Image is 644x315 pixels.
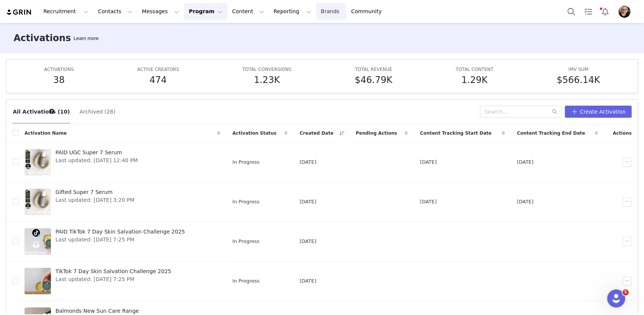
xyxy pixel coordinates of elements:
[55,307,139,315] span: Balmonds New Sun Care Range
[420,130,492,137] span: Content Tracking Start Date
[232,238,260,245] span: In Progress
[565,106,632,118] button: Create Activation
[53,73,65,87] h5: 38
[232,158,260,166] span: In Progress
[347,3,390,20] a: Community
[269,3,316,20] button: Reporting
[25,187,220,217] a: Gifted Super 7 SerumLast updated: [DATE] 3:20 PM
[300,198,316,206] span: [DATE]
[232,130,277,137] span: Activation Status
[517,158,533,166] span: [DATE]
[227,3,269,20] button: Content
[480,106,562,118] input: Search...
[580,3,596,20] a: Tasks
[556,73,600,87] h5: $566.14K
[517,198,533,206] span: [DATE]
[456,67,493,72] span: TOTAL CONTENT
[55,149,138,157] span: PAID UGC Super 7 Serum
[355,67,392,72] span: TOTAL REVENUE
[48,108,55,115] div: Tooltip anchor
[25,266,220,296] a: TikTok 7 Day Skin Salvation Challenge 2025Last updated: [DATE] 7:25 PM
[55,196,134,204] span: Last updated: [DATE] 3:20 PM
[55,275,171,283] span: Last updated: [DATE] 7:25 PM
[242,67,291,72] span: TOTAL CONVERSIONS
[25,130,67,137] span: Activation Name
[614,6,638,18] button: Profile
[72,35,100,42] div: Tooltip anchor
[420,158,437,166] span: [DATE]
[25,226,220,257] a: PAID TikTok 7 Day Skin Salvation Challenge 2025Last updated: [DATE] 7:25 PM
[55,267,171,275] span: TikTok 7 Day Skin Salvation Challenge 2025
[25,147,220,177] a: PAID UGC Super 7 SerumLast updated: [DATE] 12:40 PM
[232,277,260,285] span: In Progress
[517,130,585,137] span: Content Tracking End Date
[55,157,138,164] span: Last updated: [DATE] 12:40 PM
[300,238,316,245] span: [DATE]
[184,3,227,20] button: Program
[597,3,613,20] button: Notifications
[232,198,260,206] span: In Progress
[604,125,638,141] div: Actions
[461,73,487,87] h5: 1.29K
[55,188,134,196] span: Gifted Super 7 Serum
[356,130,397,137] span: Pending Actions
[607,289,625,307] iframe: Intercom live chat
[137,67,179,72] span: ACTIVE CREATORS
[622,289,629,295] span: 5
[300,158,316,166] span: [DATE]
[44,67,74,72] span: ACTIVATIONS
[355,73,392,87] h5: $46.79K
[420,198,437,206] span: [DATE]
[552,109,557,114] i: icon: search
[316,3,346,20] a: Brands
[618,6,630,18] img: 21732f32-69a0-45ae-859d-4cca98b6cbba.jpg
[6,9,32,16] img: grin logo
[254,73,280,87] h5: 1.23K
[55,236,185,244] span: Last updated: [DATE] 7:25 PM
[137,3,184,20] button: Messages
[300,277,316,285] span: [DATE]
[79,106,115,118] button: Archived (28)
[55,228,185,236] span: PAID TikTok 7 Day Skin Salvation Challenge 2025
[14,31,71,45] h3: Activations
[563,3,579,20] button: Search
[12,106,70,118] button: All Activations (10)
[300,130,334,137] span: Created Date
[149,73,167,87] h5: 474
[39,3,93,20] button: Recruitment
[568,67,588,72] span: IMV SUM
[94,3,137,20] button: Contacts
